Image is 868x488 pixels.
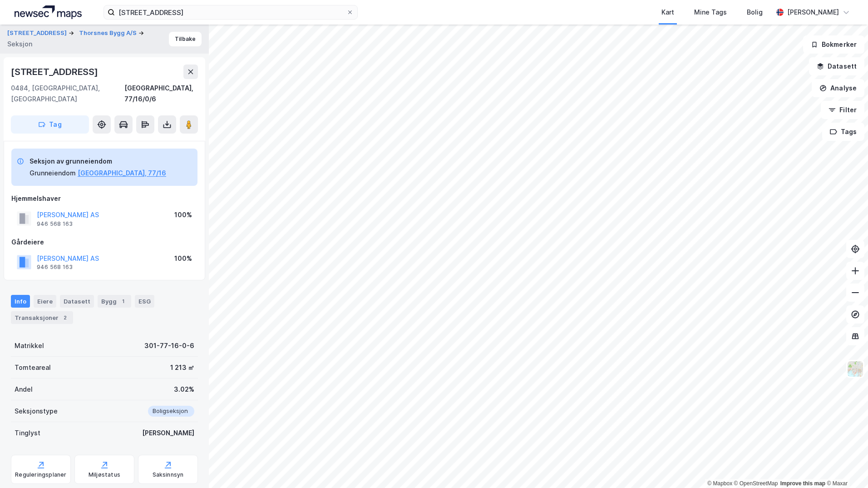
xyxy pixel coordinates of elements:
[15,471,66,478] div: Reguleringsplaner
[115,5,346,19] input: Søk på adresse, matrikkel, gårdeiere, leietakere eller personer
[11,65,100,79] div: [STREET_ADDRESS]
[15,5,82,19] img: logo.a4113a55bc3d86da70a041830d287a7e.svg
[7,39,32,50] div: Seksjon
[7,29,69,38] button: [STREET_ADDRESS]
[15,406,58,417] div: Seksjonstype
[15,362,51,373] div: Tomteareal
[37,264,73,271] div: 946 568 163
[734,480,778,487] a: OpenStreetMap
[823,444,868,488] iframe: Chat Widget
[135,295,154,308] div: ESG
[661,7,674,18] div: Kart
[15,384,33,395] div: Andel
[30,168,76,179] div: Grunneiendom
[37,220,73,228] div: 946 568 163
[60,313,69,322] div: 2
[15,428,40,438] div: Tinglyst
[11,193,197,204] div: Hjemmelshaver
[823,444,868,488] div: Kontrollprogram for chat
[174,384,194,395] div: 3.02%
[30,156,166,167] div: Seksjon av grunneiendom
[118,297,128,306] div: 1
[60,295,94,308] div: Datasett
[142,428,194,438] div: [PERSON_NAME]
[79,29,138,38] button: Thorsnes Bygg A/S
[11,115,89,134] button: Tag
[89,471,120,478] div: Miljøstatus
[98,295,131,308] div: Bygg
[11,311,73,324] div: Transaksjoner
[747,7,763,18] div: Bolig
[170,362,194,373] div: 1 213 ㎡
[787,7,839,18] div: [PERSON_NAME]
[174,253,192,264] div: 100%
[821,101,864,119] button: Filter
[809,57,864,75] button: Datasett
[34,295,56,308] div: Eiere
[822,123,864,141] button: Tags
[144,340,194,351] div: 301-77-16-0-6
[153,471,184,478] div: Saksinnsyn
[11,295,30,308] div: Info
[124,83,198,105] div: [GEOGRAPHIC_DATA], 77/16/0/6
[78,168,166,179] button: [GEOGRAPHIC_DATA], 77/16
[11,83,124,105] div: 0484, [GEOGRAPHIC_DATA], [GEOGRAPHIC_DATA]
[803,35,864,54] button: Bokmerker
[780,480,825,487] a: Improve this map
[847,360,864,378] img: Z
[694,7,727,18] div: Mine Tags
[174,209,192,220] div: 100%
[812,79,864,97] button: Analyse
[11,237,197,248] div: Gårdeiere
[169,32,202,46] button: Tilbake
[707,480,732,487] a: Mapbox
[15,340,44,351] div: Matrikkel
